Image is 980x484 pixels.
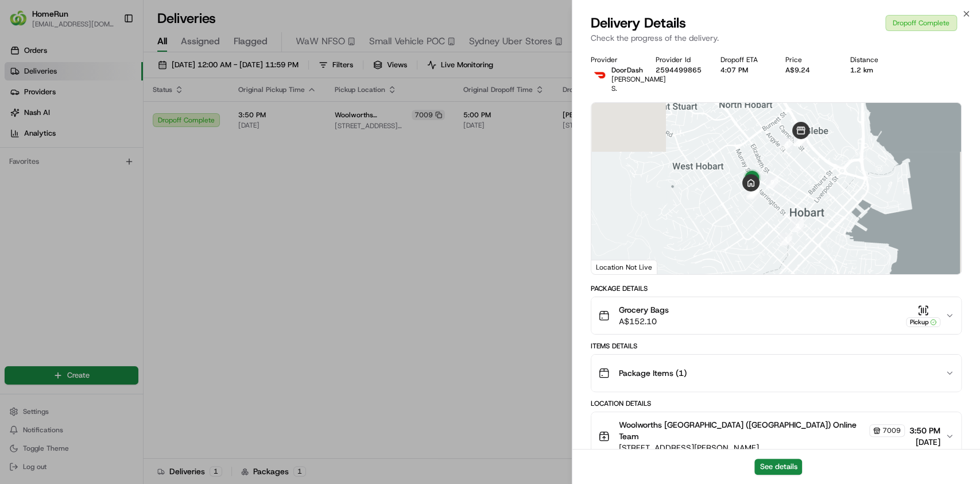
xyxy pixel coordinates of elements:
div: Package Details [591,284,962,293]
div: 2 [791,220,804,232]
div: Distance [850,55,897,64]
button: Woolworths [GEOGRAPHIC_DATA] ([GEOGRAPHIC_DATA]) Online Team7009[STREET_ADDRESS][PERSON_NAME]3:50... [591,412,961,460]
button: See details [754,459,802,475]
div: 9 [766,176,778,189]
div: Pickup [906,317,940,327]
div: A$9.24 [785,66,832,75]
div: Location Details [591,399,962,408]
div: 4:07 PM [721,66,767,75]
span: 3:50 PM [909,425,940,436]
span: [PERSON_NAME] S. [611,75,666,93]
div: 1.2 km [850,66,897,75]
span: Grocery Bags [619,304,669,316]
button: Pickup [906,305,940,327]
span: Delivery Details [591,14,686,32]
div: Provider Id [656,55,702,64]
span: [DATE] [909,436,940,448]
div: Location Not Live [591,260,657,274]
img: doordash_logo_v2.png [591,66,609,84]
div: 4 [780,137,793,150]
span: DoorDash [611,66,643,75]
div: Provider [591,55,637,64]
button: Grocery BagsA$152.10Pickup [591,297,961,334]
button: 2594499865 [656,66,702,75]
span: A$152.10 [619,316,669,327]
span: 7009 [882,426,901,435]
div: 8 [793,133,806,146]
p: Check the progress of the delivery. [591,32,962,44]
div: 7 [794,133,807,146]
button: Package Items (1) [591,355,961,391]
span: Package Items ( 1 ) [619,367,687,379]
div: 12 [747,185,760,198]
div: 1 [780,233,792,245]
div: Items Details [591,341,962,351]
span: [STREET_ADDRESS][PERSON_NAME] [619,442,905,454]
div: Dropoff ETA [721,55,767,64]
span: Woolworths [GEOGRAPHIC_DATA] ([GEOGRAPHIC_DATA]) Online Team [619,419,867,442]
div: Price [785,55,832,64]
